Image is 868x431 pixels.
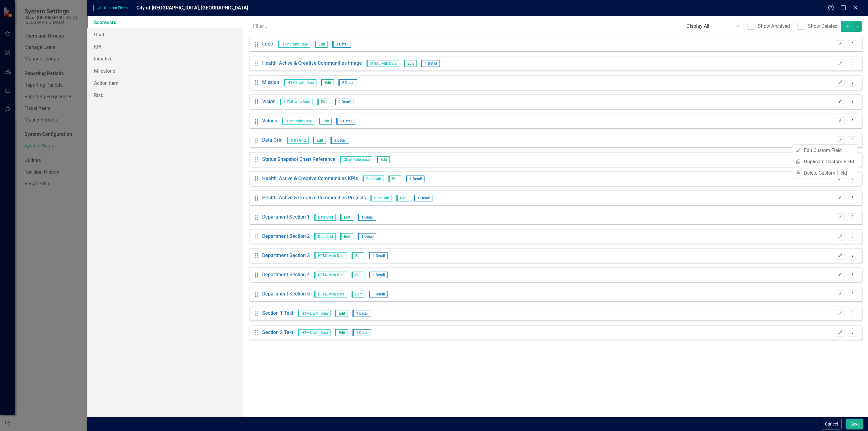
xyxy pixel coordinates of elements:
div: Show Archived [758,23,790,30]
a: Department Section 3 [262,252,310,259]
span: Edit [340,214,353,221]
a: Risk [87,89,243,101]
a: Goal [87,28,243,41]
span: HTML with Data [282,118,314,125]
span: HTML with Data [298,329,331,336]
a: Delete Custom Field [793,167,857,179]
span: Edit [389,176,401,182]
span: Edit [319,118,332,125]
div: Show Deleted [808,23,837,30]
span: 1 Detail [336,118,355,125]
span: Edit [313,137,326,144]
a: KPI [87,41,243,53]
span: Data Grid [287,137,309,144]
a: Vision [262,98,276,105]
a: Department Section 1 [262,214,310,221]
span: 3 Detail [331,137,349,144]
span: Edit [335,310,348,317]
a: Mission [262,79,279,86]
span: 1 Detail [369,291,388,298]
span: Edit [352,272,364,278]
div: Display All [686,23,733,30]
span: 1 Detail [353,329,371,336]
span: HTML with Data [298,310,331,317]
span: 2 Detail [338,79,357,86]
span: HTML with Data [314,252,347,259]
a: Department Section 2 [262,233,310,240]
span: 1 Detail [421,60,440,67]
span: Edit [396,195,409,201]
span: Edit [352,291,364,298]
span: HTML with Data [284,79,316,86]
a: Duplicate Custom Field [793,156,857,167]
span: 3 Detail [332,41,351,48]
a: Data Grid [262,137,283,144]
span: Edit [352,252,364,259]
a: Edit Custom Field [793,145,857,156]
a: Logo [262,41,273,48]
span: Edit [321,79,334,86]
span: HTML with Data [280,99,313,105]
span: Edit [404,60,417,67]
a: Department Section 4 [262,271,310,278]
input: Filter... [249,21,682,32]
span: Chart Reference [340,156,372,163]
span: Data Grid [314,233,336,240]
span: 1 Detail [369,272,388,278]
span: Data Grid [314,214,336,221]
span: 1 Detail [358,214,376,221]
a: Milestone [87,65,243,77]
a: Department Section 5 [262,291,310,298]
span: Edit [377,156,390,163]
a: Scorecard [87,16,243,28]
a: Action Item [87,77,243,89]
a: Health, Active & Creative Communities Image [262,60,362,67]
span: 2 Detail [335,99,353,105]
span: HTML with Data [314,291,347,298]
span: Edit [315,41,328,48]
span: 1 Detail [358,233,376,240]
a: Initiative [87,53,243,65]
span: Data Grid [371,195,392,201]
span: 1 Detail [353,310,371,317]
span: 1 Detail [406,176,425,182]
a: Health, Active & Creative Communities Projects [262,194,366,201]
span: 1 Detail [414,195,432,201]
a: Health, Active & Creative Communities KPIs [262,175,358,182]
span: Custom Fields [93,5,130,11]
a: Section 1 Text [262,310,293,317]
span: Data Grid [363,176,384,182]
span: HTML with Data [367,60,399,67]
span: Edit [317,99,330,105]
button: Save [846,419,863,429]
span: HTML with Data [314,272,347,278]
a: Values [262,118,277,125]
span: 1 Detail [369,252,388,259]
a: Status Snapshot Chart Reference [262,156,335,163]
span: HTML with Data [278,41,310,48]
span: City of [GEOGRAPHIC_DATA], [GEOGRAPHIC_DATA] [136,5,248,11]
span: Edit [335,329,348,336]
button: Cancel [821,419,842,429]
span: Edit [340,233,353,240]
a: Section 2 Text [262,329,293,336]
